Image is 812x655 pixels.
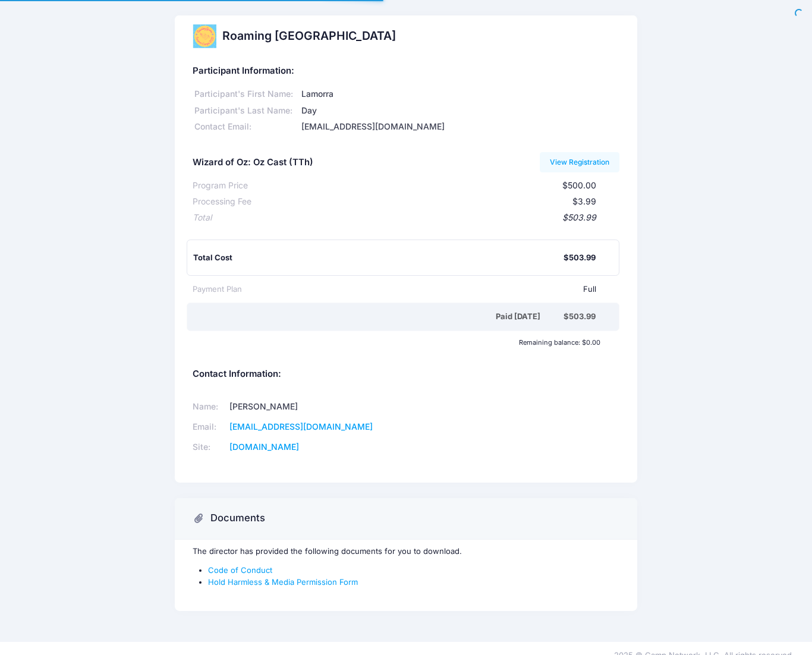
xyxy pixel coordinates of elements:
div: $3.99 [251,196,597,208]
div: Day [299,105,619,117]
div: Paid [DATE] [195,311,564,323]
h2: Roaming [GEOGRAPHIC_DATA] [222,29,396,43]
h5: Participant Information: [193,66,620,77]
div: Contact Email: [193,121,300,133]
div: Payment Plan [193,284,242,295]
span: $500.00 [562,180,596,190]
div: $503.99 [564,311,596,323]
a: [EMAIL_ADDRESS][DOMAIN_NAME] [229,421,373,432]
div: Program Price [193,180,248,192]
p: The director has provided the following documents for you to download. [193,546,620,558]
td: [PERSON_NAME] [225,397,391,417]
td: Email: [193,417,226,437]
div: Full [242,284,597,295]
div: [EMAIL_ADDRESS][DOMAIN_NAME] [299,121,619,133]
div: Remaining balance: $0.00 [187,339,606,346]
div: Processing Fee [193,196,251,208]
h5: Contact Information: [193,369,620,380]
a: Code of Conduct [208,565,272,575]
div: $503.99 [212,212,597,224]
a: View Registration [540,152,620,172]
div: Participant's First Name: [193,88,300,100]
a: Hold Harmless & Media Permission Form [208,577,358,587]
td: Site: [193,437,226,458]
div: $503.99 [564,252,596,264]
h3: Documents [210,512,265,524]
div: Participant's Last Name: [193,105,300,117]
a: [DOMAIN_NAME] [229,442,299,452]
td: Name: [193,397,226,417]
div: Lamorra [299,88,619,100]
div: Total Cost [193,252,564,264]
div: Total [193,212,212,224]
h5: Wizard of Oz: Oz Cast (TTh) [193,158,313,168]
